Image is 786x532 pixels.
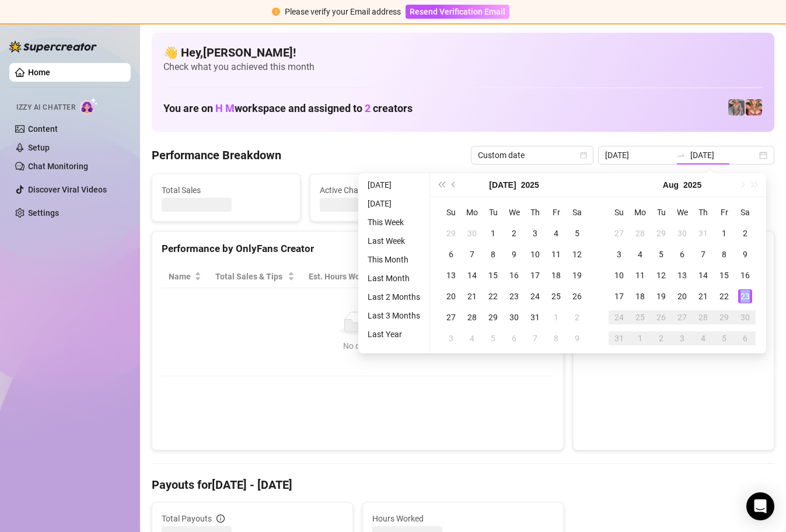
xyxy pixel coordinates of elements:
[163,61,763,73] span: Check what you achieved this month
[162,512,212,525] span: Total Payouts
[173,339,542,352] div: No data
[406,5,509,19] button: Resend Verification Email
[320,184,449,197] span: Active Chats
[28,143,50,152] a: Setup
[285,5,401,18] div: Please verify your Email address
[163,102,413,115] h1: You are on workspace and assigned to creators
[28,124,58,134] a: Content
[9,41,97,52] img: logo-BBDzfeDw.svg
[208,265,302,288] th: Total Sales & Tips
[28,68,50,77] a: Home
[746,99,762,116] img: pennylondon
[216,514,225,523] span: info-circle
[28,162,88,171] a: Chat Monitoring
[162,184,291,197] span: Total Sales
[215,102,235,114] span: H M
[80,97,98,114] img: AI Chatter
[309,270,379,283] div: Est. Hours Worked
[28,208,59,218] a: Settings
[403,270,450,283] span: Sales / Hour
[163,44,763,61] h4: 👋 Hey, [PERSON_NAME] !
[169,270,192,283] span: Name
[728,99,745,116] img: pennylondonvip
[215,270,285,283] span: Total Sales & Tips
[365,102,371,114] span: 2
[478,146,586,164] span: Custom date
[690,149,757,162] input: End date
[162,265,208,288] th: Name
[16,102,75,113] span: Izzy AI Chatter
[474,270,537,283] span: Chat Conversion
[152,147,281,163] h4: Performance Breakdown
[372,512,554,525] span: Hours Worked
[272,8,280,16] span: exclamation-circle
[583,241,764,257] div: Sales by OnlyFans Creator
[396,265,467,288] th: Sales / Hour
[746,492,774,520] div: Open Intercom Messenger
[478,184,607,197] span: Messages Sent
[28,185,107,194] a: Discover Viral Videos
[162,241,554,257] div: Performance by OnlyFans Creator
[467,265,554,288] th: Chat Conversion
[410,7,505,16] span: Resend Verification Email
[152,477,774,493] h4: Payouts for [DATE] - [DATE]
[676,150,686,160] span: to
[605,149,672,162] input: Start date
[676,150,686,160] span: swap-right
[580,152,587,159] span: calendar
